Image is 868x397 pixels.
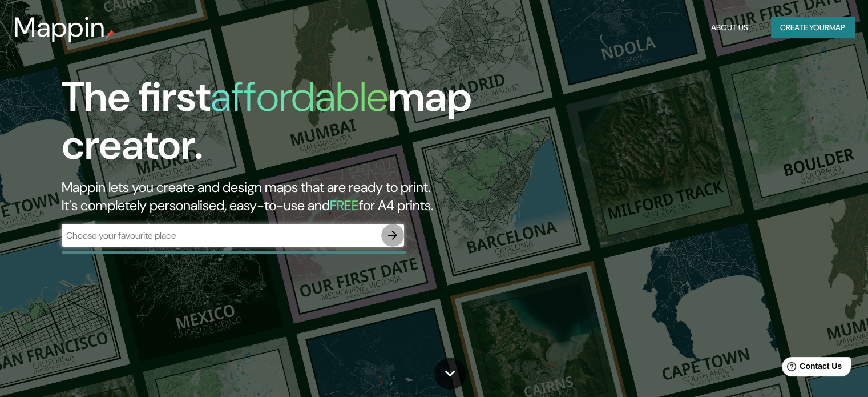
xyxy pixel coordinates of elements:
h1: The first map creator. [62,73,496,178]
img: mappin-pin [106,30,115,39]
button: Create yourmap [771,17,854,38]
h1: affordable [211,70,388,123]
button: About Us [706,17,753,38]
iframe: Help widget launcher [766,352,855,384]
h5: FREE [330,197,359,214]
input: Choose your favourite place [62,229,381,242]
h2: Mappin lets you create and design maps that are ready to print. It's completely personalised, eas... [62,178,496,215]
h3: Mappin [14,11,106,43]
